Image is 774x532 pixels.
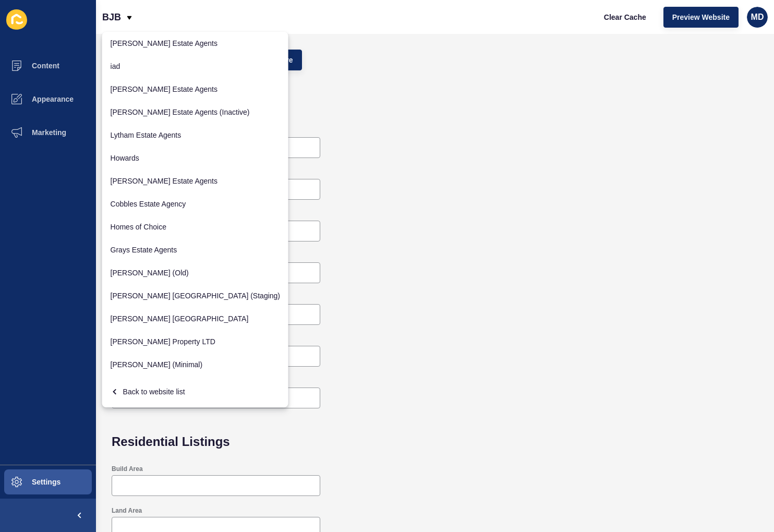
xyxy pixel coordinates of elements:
[102,215,288,238] a: Homes of Choice
[663,7,739,28] button: Preview Website
[102,330,288,353] a: [PERSON_NAME] Property LTD
[112,465,143,473] label: Build Area
[102,32,288,55] a: [PERSON_NAME] Estate Agents
[102,261,288,284] a: [PERSON_NAME] (Old)
[111,382,280,401] div: Back to website list
[102,238,288,261] a: Grays Estate Agents
[102,147,288,170] a: Howards
[672,12,730,22] span: Preview Website
[102,284,288,307] a: [PERSON_NAME] [GEOGRAPHIC_DATA] (Staging)
[102,353,288,376] a: [PERSON_NAME] (Minimal)
[112,506,142,515] label: Land Area
[112,96,764,111] h1: Listing Status
[595,7,655,28] button: Clear Cache
[102,124,288,147] a: Lytham Estate Agents
[112,434,764,449] h1: Residential Listings
[102,192,288,215] a: Cobbles Estate Agency
[102,101,288,124] a: [PERSON_NAME] Estate Agents (Inactive)
[276,55,293,65] span: Save
[102,307,288,330] a: [PERSON_NAME] [GEOGRAPHIC_DATA]
[102,4,121,30] p: BJB
[604,12,646,22] span: Clear Cache
[751,12,764,22] span: MD
[102,55,288,78] a: iad
[102,78,288,101] a: [PERSON_NAME] Estate Agents
[102,170,288,192] a: [PERSON_NAME] Estate Agents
